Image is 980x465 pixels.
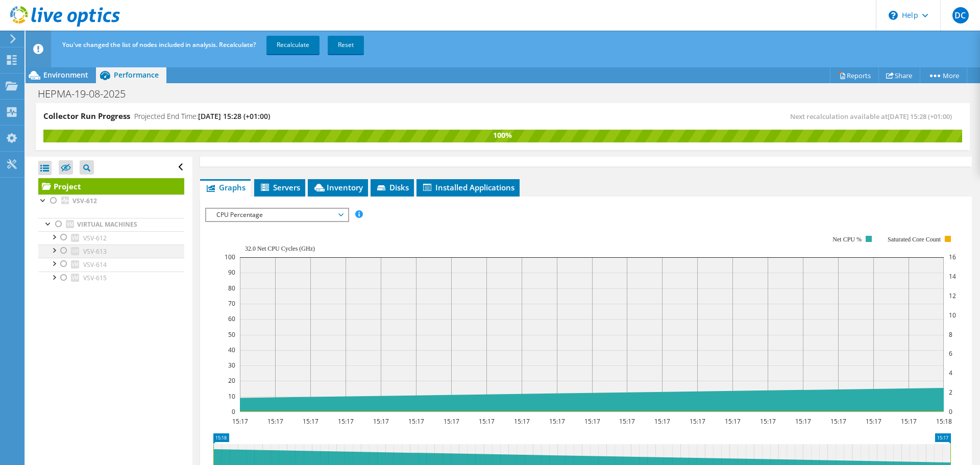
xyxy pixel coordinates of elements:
text: 8 [949,330,952,339]
text: 15:17 [549,417,565,426]
text: 16 [949,253,956,261]
text: 100 [225,253,235,261]
span: Inventory [313,182,363,192]
span: You've changed the list of nodes included in analysis. Recalculate? [62,40,256,49]
text: 15:17 [619,417,635,426]
text: 80 [228,284,235,292]
span: VSV-614 [83,260,107,269]
text: 20 [228,376,235,385]
text: Net CPU % [833,236,862,243]
span: Installed Applications [422,182,514,192]
svg: \n [889,11,898,20]
h1: HEPMA-19-08-2025 [33,88,141,100]
text: 15:17 [866,417,881,426]
b: VSV-612 [72,197,97,205]
span: DC [952,7,969,23]
span: Environment [43,70,88,80]
a: VSV-612 [38,231,184,244]
text: 15:18 [936,417,952,426]
text: 4 [949,369,952,377]
text: 15:17 [373,417,389,426]
text: 15:17 [338,417,354,426]
span: Graphs [205,182,246,192]
text: 15:17 [901,417,917,426]
h4: Projected End Time: [134,111,270,122]
a: More [920,67,967,83]
a: VSV-613 [38,244,184,258]
text: 15:17 [725,417,741,426]
text: 60 [228,314,235,323]
text: 15:17 [479,417,495,426]
text: 15:17 [267,417,283,426]
text: 15:17 [514,417,530,426]
span: VSV-612 [83,234,107,242]
text: 15:17 [760,417,776,426]
text: 32.0 Net CPU Cycles (GHz) [245,245,315,252]
text: 90 [228,268,235,277]
text: 0 [232,407,235,416]
div: 100% [43,130,962,141]
span: [DATE] 15:28 (+01:00) [888,112,952,121]
text: 40 [228,346,235,354]
text: 15:17 [444,417,459,426]
a: Reports [830,67,879,83]
text: 30 [228,361,235,370]
span: VSV-615 [83,274,107,282]
text: 10 [228,392,235,401]
span: VSV-613 [83,247,107,256]
text: 15:17 [584,417,600,426]
text: Saturated Core Count [888,236,941,243]
text: 70 [228,299,235,308]
text: 15:17 [795,417,811,426]
span: Servers [259,182,300,192]
text: 6 [949,349,952,358]
text: 15:17 [303,417,318,426]
text: 15:17 [690,417,705,426]
a: Virtual Machines [38,218,184,231]
text: 2 [949,388,952,397]
text: 15:17 [830,417,846,426]
span: Next recalculation available at [790,112,957,121]
text: 15:17 [232,417,248,426]
a: Reset [328,36,364,54]
text: 0 [949,407,952,416]
a: VSV-615 [38,272,184,285]
a: VSV-612 [38,194,184,208]
span: Performance [114,70,159,80]
text: 10 [949,311,956,320]
a: VSV-614 [38,258,184,271]
a: Share [878,67,920,83]
text: 15:17 [654,417,670,426]
text: 12 [949,291,956,300]
a: Recalculate [266,36,320,54]
text: 15:17 [408,417,424,426]
text: 14 [949,272,956,281]
span: [DATE] 15:28 (+01:00) [198,111,270,121]
a: Project [38,178,184,194]
span: CPU Percentage [211,209,342,221]
text: 50 [228,330,235,339]
span: Disks [376,182,409,192]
